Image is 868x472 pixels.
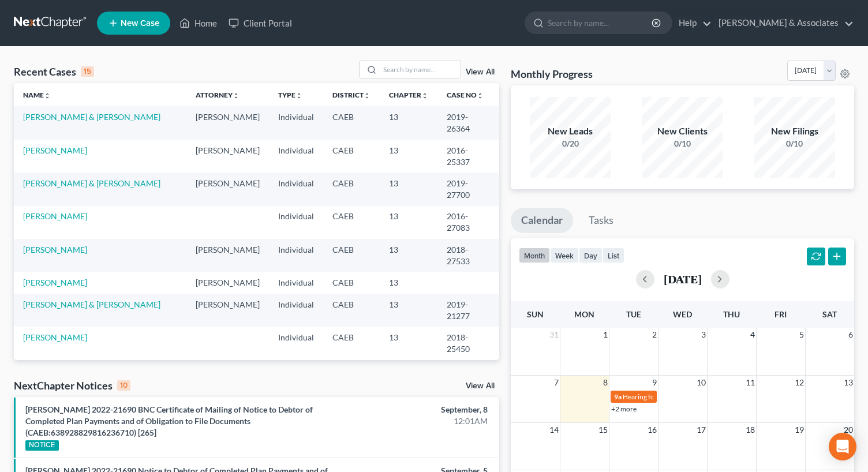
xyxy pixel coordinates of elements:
[380,140,437,173] td: 13
[323,327,380,359] td: CAEB
[597,423,609,437] span: 15
[642,138,723,149] div: 0/10
[602,376,609,389] span: 8
[323,206,380,239] td: CAEB
[389,91,428,99] a: Chapterunfold_more
[437,239,499,272] td: 2018-27533
[186,272,269,293] td: [PERSON_NAME]
[269,106,323,139] td: Individual
[437,106,499,139] td: 2019-26364
[447,91,484,99] a: Case Nounfold_more
[695,376,707,389] span: 10
[269,239,323,272] td: Individual
[23,245,87,254] a: [PERSON_NAME]
[223,13,298,33] a: Client Portal
[749,328,756,342] span: 4
[186,173,269,205] td: [PERSON_NAME]
[794,376,805,389] span: 12
[341,404,488,415] div: September, 8
[744,423,756,437] span: 18
[798,328,805,342] span: 5
[323,272,380,293] td: CAEB
[421,92,428,99] i: unfold_more
[14,65,94,78] div: Recent Cases
[466,382,495,390] a: View All
[623,392,713,401] span: Hearing for [PERSON_NAME]
[23,299,160,309] a: [PERSON_NAME] & [PERSON_NAME]
[269,294,323,327] td: Individual
[579,248,603,263] button: day
[23,112,160,122] a: [PERSON_NAME] & [PERSON_NAME]
[269,272,323,293] td: Individual
[23,178,160,188] a: [PERSON_NAME] & [PERSON_NAME]
[186,140,269,173] td: [PERSON_NAME]
[269,206,323,239] td: Individual
[673,13,712,33] a: Help
[269,140,323,173] td: Individual
[23,145,87,155] a: [PERSON_NAME]
[174,13,223,33] a: Home
[295,92,302,99] i: unfold_more
[614,392,622,401] span: 9a
[611,404,637,413] a: +2 more
[186,294,269,327] td: [PERSON_NAME]
[754,138,835,149] div: 0/10
[23,211,87,221] a: [PERSON_NAME]
[437,327,499,359] td: 2018-25450
[121,19,159,28] span: New Case
[754,125,835,138] div: New Filings
[843,423,854,437] span: 20
[380,206,437,239] td: 13
[602,328,609,342] span: 1
[380,272,437,293] td: 13
[603,248,624,263] button: list
[664,273,702,285] h2: [DATE]
[186,239,269,272] td: [PERSON_NAME]
[550,248,579,263] button: week
[437,206,499,239] td: 2016-27083
[847,328,854,342] span: 6
[822,309,837,319] span: Sat
[673,309,692,319] span: Wed
[713,13,854,33] a: [PERSON_NAME] & Associates
[794,423,805,437] span: 19
[380,61,461,78] input: Search by name...
[519,248,550,263] button: month
[437,140,499,173] td: 2016-25337
[530,125,611,138] div: New Leads
[700,328,707,342] span: 3
[574,309,594,319] span: Mon
[278,91,302,99] a: Typeunfold_more
[14,379,130,392] div: NextChapter Notices
[775,309,787,319] span: Fri
[511,208,573,233] a: Calendar
[117,380,130,391] div: 10
[332,91,371,99] a: Districtunfold_more
[744,376,756,389] span: 11
[341,415,488,427] div: 12:01AM
[477,92,484,99] i: unfold_more
[548,328,560,342] span: 31
[323,360,380,393] td: CAEB
[829,433,856,460] div: Open Intercom Messenger
[530,138,611,149] div: 0/20
[723,309,740,319] span: Thu
[548,423,560,437] span: 14
[437,173,499,205] td: 2019-27700
[626,309,641,319] span: Tue
[23,91,51,99] a: Nameunfold_more
[186,106,269,139] td: [PERSON_NAME]
[380,106,437,139] td: 13
[527,309,544,319] span: Sun
[323,106,380,139] td: CAEB
[380,173,437,205] td: 13
[380,294,437,327] td: 13
[437,294,499,327] td: 2019-21277
[511,67,593,81] h3: Monthly Progress
[380,360,437,393] td: 13
[44,92,51,99] i: unfold_more
[437,360,499,393] td: 2019-27695
[25,404,313,437] a: [PERSON_NAME] 2022-21690 BNC Certificate of Mailing of Notice to Debtor of Completed Plan Payment...
[233,92,240,99] i: unfold_more
[466,68,495,76] a: View All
